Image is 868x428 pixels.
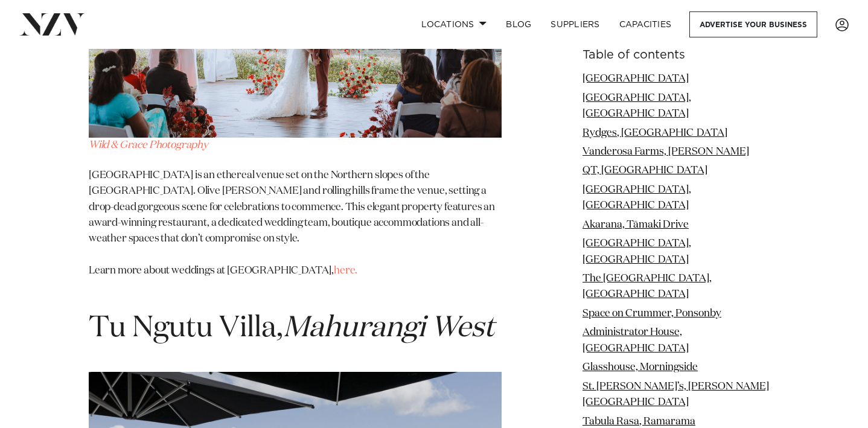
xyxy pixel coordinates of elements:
p: [GEOGRAPHIC_DATA] is an ethereal venue set on the Northern slopes of the [GEOGRAPHIC_DATA]. Olive... [89,168,502,295]
a: Rydges, [GEOGRAPHIC_DATA] [582,127,727,138]
a: Administrator House, [GEOGRAPHIC_DATA] [582,327,689,353]
a: BLOG [496,11,541,37]
a: Glasshouse, Morningside [582,362,698,372]
a: The [GEOGRAPHIC_DATA], [GEOGRAPHIC_DATA] [582,273,712,299]
h6: Table of contents [582,49,779,62]
a: Vanderosa Farms, [PERSON_NAME] [582,147,749,157]
a: [GEOGRAPHIC_DATA], [GEOGRAPHIC_DATA] [582,92,691,118]
a: Locations [412,11,496,37]
a: Space on Crummer, Ponsonby [582,308,721,319]
a: Advertise your business [689,11,817,37]
a: Akarana, Tāmaki Drive [582,220,689,230]
a: [GEOGRAPHIC_DATA], [GEOGRAPHIC_DATA] [582,238,691,264]
a: [GEOGRAPHIC_DATA] [582,74,689,84]
a: [GEOGRAPHIC_DATA], [GEOGRAPHIC_DATA] [582,185,691,211]
span: Tu Ngutu Villa, [89,314,494,343]
a: SUPPLIERS [541,11,609,37]
a: QT, [GEOGRAPHIC_DATA] [582,165,707,176]
a: St. [PERSON_NAME]’s, [PERSON_NAME][GEOGRAPHIC_DATA] [582,381,769,407]
a: Wild & Grace Photography [89,140,208,150]
a: here. [334,266,357,276]
img: nzv-logo.png [19,13,85,35]
a: Tabula Rasa, Ramarama [582,416,695,426]
a: Capacities [610,11,681,37]
em: Mahurangi West [283,314,494,343]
